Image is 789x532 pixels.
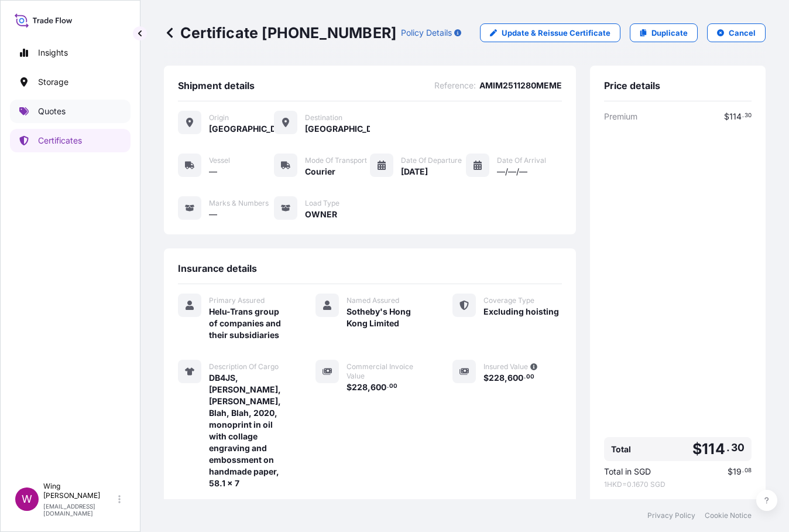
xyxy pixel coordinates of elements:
[38,135,82,146] p: Certificates
[742,469,744,473] span: .
[38,76,68,88] p: Storage
[10,70,131,94] a: Storage
[729,27,756,39] p: Cancel
[209,199,269,208] span: Marks & Numbers
[726,444,730,451] span: .
[305,156,367,165] span: Mode of Transport
[489,374,505,382] span: 228
[178,262,257,274] span: Insurance details
[604,80,660,91] span: Price details
[483,362,528,371] span: Insured Value
[651,27,688,39] p: Duplicate
[209,123,274,135] span: [GEOGRAPHIC_DATA]
[702,442,725,456] span: 114
[729,112,742,121] span: 114
[209,372,287,489] span: DB4JS, [PERSON_NAME], [PERSON_NAME], Blah, Blah, 2020, monoprint in oil with collage engraving an...
[733,468,742,476] span: 19
[209,296,265,305] span: Primary Assured
[611,444,631,455] span: Total
[707,23,766,42] button: Cancel
[209,166,217,178] span: —
[401,27,452,39] p: Policy Details
[526,375,534,379] span: 00
[604,466,651,478] span: Total in SGD
[483,374,489,382] span: $
[347,362,425,381] span: Commercial Invoice Value
[371,383,386,391] span: 600
[43,503,116,517] p: [EMAIL_ADDRESS][DOMAIN_NAME]
[502,27,610,39] p: Update & Reissue Certificate
[647,511,695,520] a: Privacy Policy
[479,80,562,91] span: AMIM2511280MEME
[305,166,335,178] span: Courier
[305,113,342,122] span: Destination
[38,105,66,117] p: Quotes
[38,47,68,59] p: Insights
[10,41,131,64] a: Insights
[604,111,637,122] span: Premium
[483,306,559,318] span: Excluding hoisting
[22,493,32,505] span: W
[497,166,527,178] span: —/—/—
[401,166,428,178] span: [DATE]
[209,209,217,220] span: —
[10,129,131,152] a: Certificates
[728,468,733,476] span: $
[742,114,744,118] span: .
[401,156,462,165] span: Date of Departure
[483,296,534,305] span: Coverage Type
[692,442,702,456] span: $
[347,306,425,329] span: Sotheby's Hong Kong Limited
[480,23,620,42] a: Update & Reissue Certificate
[731,444,745,451] span: 30
[347,383,352,391] span: $
[724,112,729,121] span: $
[387,384,389,388] span: .
[164,23,396,42] p: Certificate [PHONE_NUMBER]
[305,123,370,135] span: [GEOGRAPHIC_DATA]
[497,156,546,165] span: Date of Arrival
[745,469,752,473] span: 08
[305,199,339,208] span: Load Type
[524,375,526,379] span: .
[389,384,397,388] span: 00
[43,482,116,500] p: Wing [PERSON_NAME]
[745,114,752,118] span: 30
[305,209,337,220] span: OWNER
[10,100,131,123] a: Quotes
[209,306,287,341] span: Helu-Trans group of companies and their subsidiaries
[347,296,399,305] span: Named Assured
[368,383,371,391] span: ,
[630,23,698,42] a: Duplicate
[178,80,255,91] span: Shipment details
[507,374,523,382] span: 600
[209,113,229,122] span: Origin
[505,374,507,382] span: ,
[352,383,368,391] span: 228
[604,480,752,489] span: 1 HKD = 0.1670 SGD
[209,156,230,165] span: Vessel
[209,362,279,371] span: Description Of Cargo
[705,511,752,520] a: Cookie Notice
[434,80,476,91] span: Reference :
